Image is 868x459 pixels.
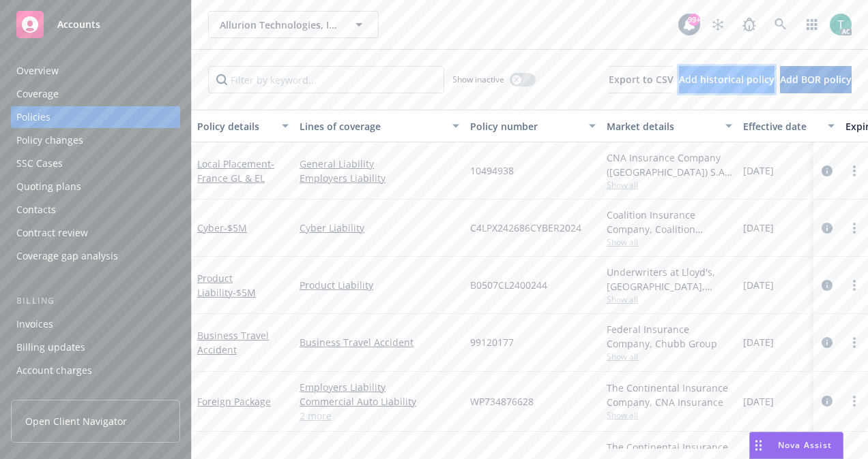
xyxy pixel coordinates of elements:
span: WP734876628 [470,394,534,409]
button: Export to CSV [609,66,674,93]
div: Installment plans [16,383,96,405]
a: more [846,393,863,409]
span: [DATE] [743,335,774,349]
div: SSC Cases [16,153,63,174]
a: Installment plans [11,383,180,405]
a: more [846,277,863,294]
button: Market details [601,110,738,142]
a: Local Placement [197,157,274,185]
a: Product Liability [300,278,459,292]
span: - France GL & EL [197,157,274,185]
span: Add BOR policy [780,73,852,86]
span: C4LPX242686CYBER2024 [470,221,581,235]
span: 99120177 [470,335,514,349]
span: [DATE] [743,163,774,178]
a: more [846,334,863,351]
a: Cyber Liability [300,221,459,235]
a: circleInformation [819,334,835,351]
div: Effective date [743,119,820,133]
a: Commercial Auto Liability [300,394,459,409]
div: CNA Insurance Company ([GEOGRAPHIC_DATA]) S.A., CNA Insurance [607,151,732,179]
div: Coalition Insurance Company, Coalition Insurance Solutions (Carrier), CRC Group [607,208,732,236]
div: Market details [607,119,717,133]
div: 99+ [688,14,700,26]
a: Coverage [11,83,180,105]
span: Show all [607,351,732,362]
a: more [846,220,863,236]
a: Product Liability [197,272,256,299]
a: SSC Cases [11,153,180,174]
button: Allurion Technologies, Inc. [208,11,379,38]
span: - $5M [224,221,247,234]
a: Employers Liability [300,171,459,185]
span: - $5M [233,286,256,299]
div: Quoting plans [16,176,81,197]
span: Export to CSV [609,73,674,86]
a: Contract review [11,222,180,244]
div: Policy details [197,119,274,133]
span: [DATE] [743,394,774,409]
button: Policy details [192,110,294,142]
span: Open Client Navigator [25,414,127,428]
a: 2 more [300,409,459,423]
span: [DATE] [743,278,774,292]
a: Policies [11,106,180,128]
span: Show all [607,294,732,305]
button: Policy number [465,110,601,142]
button: Nova Assist [749,432,843,459]
a: circleInformation [819,277,835,294]
div: Coverage gap analysis [16,245,118,267]
a: Search [767,11,794,38]
button: Add historical policy [679,66,775,93]
div: Policy changes [16,129,83,151]
a: Billing updates [11,336,180,358]
a: Foreign Package [197,395,271,408]
a: Stop snowing [704,11,732,38]
button: Effective date [738,110,840,142]
span: Accounts [57,19,100,30]
span: B0507CL2400244 [470,278,547,292]
input: Filter by keyword... [208,66,444,93]
div: Overview [16,60,59,82]
span: Show all [607,179,732,191]
a: General Liability [300,157,459,171]
a: Accounts [11,5,180,44]
a: Coverage gap analysis [11,245,180,267]
a: Employers Liability [300,380,459,394]
div: Billing [11,294,180,308]
a: Business Travel Accident [300,335,459,349]
div: Policies [16,106,50,128]
a: Report a Bug [736,11,763,38]
span: Show all [607,236,732,248]
span: Add historical policy [679,73,775,86]
a: circleInformation [819,163,835,179]
div: Lines of coverage [300,119,444,133]
a: circleInformation [819,393,835,409]
a: Business Travel Accident [197,329,269,356]
span: 10494938 [470,163,514,178]
div: Account charges [16,360,92,381]
img: photo [830,14,852,35]
div: Coverage [16,83,59,105]
button: Add BOR policy [780,66,852,93]
span: Show inactive [452,74,504,85]
span: Nova Assist [778,439,832,451]
a: Account charges [11,360,180,381]
div: The Continental Insurance Company, CNA Insurance [607,381,732,409]
a: Quoting plans [11,176,180,197]
button: Lines of coverage [294,110,465,142]
a: Cyber [197,221,247,234]
a: Switch app [798,11,826,38]
a: more [846,163,863,179]
div: Drag to move [750,432,767,458]
a: Contacts [11,199,180,221]
div: Policy number [470,119,581,133]
div: Contract review [16,222,88,244]
span: [DATE] [743,221,774,235]
div: Billing updates [16,336,85,358]
div: Federal Insurance Company, Chubb Group [607,322,732,351]
a: circleInformation [819,220,835,236]
div: Contacts [16,199,56,221]
div: Invoices [16,313,53,335]
span: Allurion Technologies, Inc. [220,18,338,32]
